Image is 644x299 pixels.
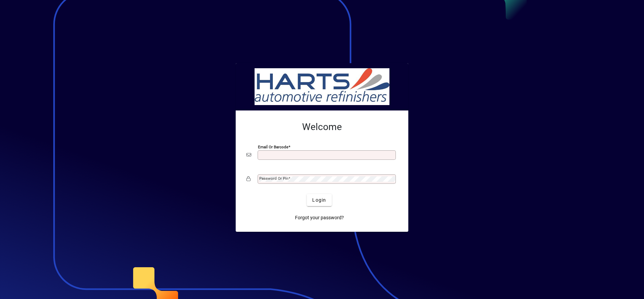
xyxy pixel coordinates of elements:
[292,211,347,224] a: Forgot your password?
[295,214,344,221] span: Forgot your password?
[259,176,288,181] mat-label: Password or Pin
[246,121,398,133] h2: Welcome
[258,145,288,149] mat-label: Email or Barcode
[312,197,326,204] span: Login
[307,194,331,206] button: Login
